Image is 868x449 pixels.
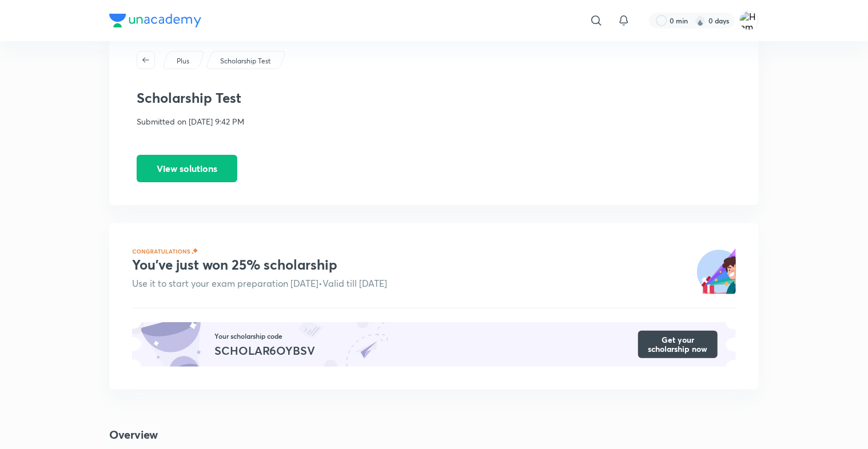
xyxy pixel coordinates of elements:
a: Plus [175,56,192,66]
div: SCHOLAR6OYBSV [214,344,634,358]
button: Get your scholarship now [638,331,718,358]
div: You’ve just won 25% scholarship [132,256,674,272]
p: Submitted on [DATE] 9:42 PM [137,115,731,127]
button: View solutions [137,155,237,182]
a: Scholarship Test [218,56,273,66]
p: Scholarship Test [220,56,270,66]
img: Company Logo [109,14,201,27]
img: congratulations [132,248,198,255]
h4: Overview [109,426,759,443]
img: streak [695,15,706,26]
p: Plus [177,56,189,66]
h3: Scholarship Test [137,90,731,106]
img: Hemanth Kumar [739,11,759,30]
div: Your scholarship code [214,331,634,340]
img: celebration [697,246,736,294]
div: Use it to start your exam preparation [DATE] • Valid till [DATE] [132,277,674,290]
